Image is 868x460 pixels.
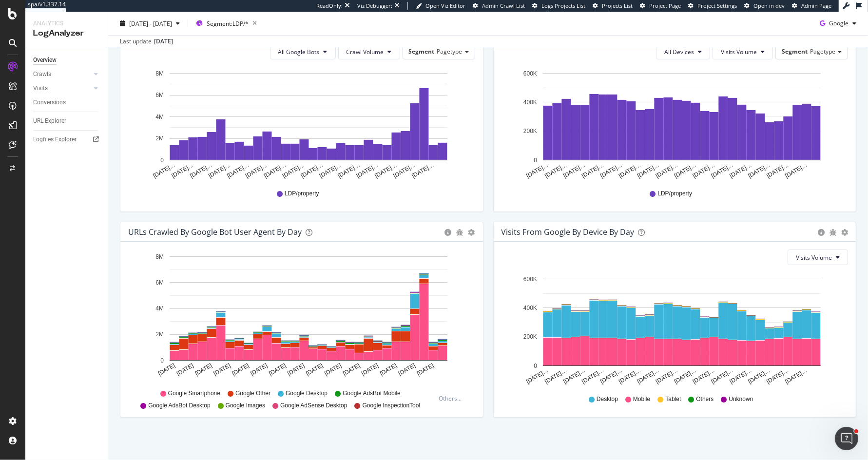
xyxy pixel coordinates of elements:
div: gear [841,229,848,236]
svg: A chart. [502,67,849,180]
span: Pagetype [437,47,463,56]
div: Visits From Google By Device By Day [502,227,635,237]
div: gear [468,229,475,236]
text: 400K [523,99,537,106]
text: 200K [523,128,537,135]
span: All Google Bots [278,48,320,56]
text: 8M [155,70,164,77]
div: URL Explorer [33,116,66,126]
span: Google [829,19,849,27]
button: Visits Volume [713,44,773,59]
span: Open in dev [753,2,785,9]
div: Last update [120,37,173,46]
span: Google AdsBot Mobile [343,389,401,398]
button: [DATE] - [DATE] [116,16,184,31]
a: URL Explorer [33,116,101,126]
text: [DATE] [268,362,287,377]
a: Project Settings [688,2,737,10]
div: Overview [33,55,57,65]
span: Admin Page [801,2,831,9]
a: Logfiles Explorer [33,134,101,145]
span: Segment [782,47,808,56]
div: bug [457,229,463,236]
a: Admin Page [792,2,831,10]
text: 200K [523,334,537,341]
a: Admin Crawl List [473,2,525,10]
svg: A chart. [128,67,475,180]
span: Visits Volume [721,48,757,56]
text: [DATE] [360,362,380,377]
div: circle-info [818,229,825,236]
text: [DATE] [305,362,324,377]
text: 8M [155,253,164,260]
text: [DATE] [397,362,417,377]
a: Visits [33,83,91,94]
svg: A chart. [128,249,475,385]
button: All Google Bots [270,44,336,59]
text: 0 [160,357,164,364]
text: 4M [155,114,164,120]
span: [DATE] - [DATE] [129,19,172,27]
span: All Devices [664,48,694,56]
text: 6M [155,92,164,98]
span: Open Viz Editor [425,2,465,9]
div: LogAnalyzer [33,28,100,39]
text: 2M [155,135,164,142]
div: URLs Crawled by Google bot User Agent By Day [128,227,302,237]
a: Project Page [640,2,681,10]
span: Segment: LDP/* [207,19,249,27]
span: Pagetype [810,47,835,56]
iframe: Intercom live chat [835,427,858,450]
span: Mobile [633,395,650,403]
div: Conversions [33,97,66,108]
span: Google Images [226,402,265,410]
span: Project Settings [697,2,737,9]
span: Logs Projects List [541,2,585,9]
div: Others... [439,394,466,402]
span: Google Smartphone [168,389,220,398]
a: Crawls [33,69,91,79]
text: 600K [523,276,537,283]
div: [DATE] [154,37,173,46]
a: Open Viz Editor [416,2,465,10]
text: 0 [534,363,537,369]
text: 6M [155,279,164,286]
a: Conversions [33,97,101,108]
text: [DATE] [157,362,176,377]
span: Segment [409,47,435,56]
text: [DATE] [212,362,232,377]
svg: A chart. [502,273,849,386]
span: Projects List [602,2,633,9]
span: Google AdSense Desktop [280,402,347,410]
span: Admin Crawl List [482,2,525,9]
div: ReadOnly: [316,2,343,10]
text: [DATE] [323,362,343,377]
span: Google Desktop [286,389,328,398]
div: Visits [33,83,48,94]
text: 2M [155,331,164,338]
span: Google AdsBot Desktop [148,402,210,410]
text: 0 [160,157,164,164]
span: LDP/property [285,190,319,198]
text: [DATE] [194,362,213,377]
div: Crawls [33,69,51,79]
span: Google InspectionTool [363,402,421,410]
div: Viz Debugger: [357,2,392,10]
button: Google [816,16,860,31]
a: Logs Projects List [532,2,585,10]
text: [DATE] [250,362,269,377]
text: [DATE] [379,362,398,377]
span: Crawl Volume [347,48,384,56]
span: Tablet [665,395,681,403]
button: All Devices [656,44,710,59]
span: Desktop [597,395,618,403]
text: [DATE] [286,362,306,377]
button: Segment:LDP/* [192,16,261,31]
span: Project Page [649,2,681,9]
a: Overview [33,55,101,65]
text: 4M [155,305,164,312]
